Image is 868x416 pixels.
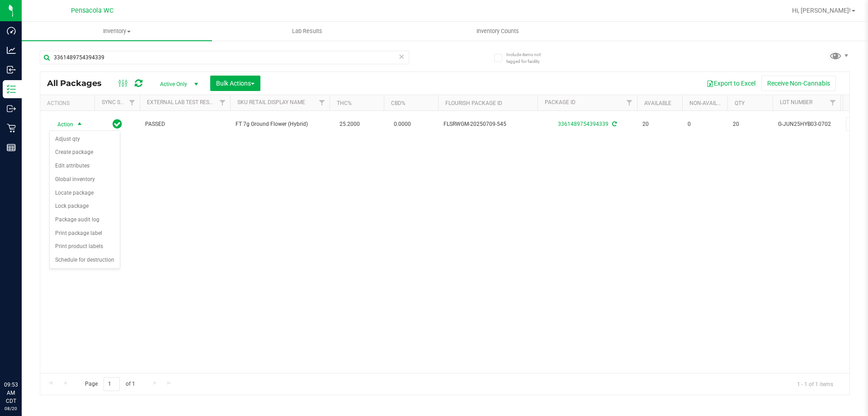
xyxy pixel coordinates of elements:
[236,120,324,129] span: FT 7g Ground Flower (Hybrid)
[77,377,142,391] span: Page of 1
[47,100,91,106] div: Actions
[4,381,18,405] p: 09:53 AM CDT
[443,120,532,129] span: FLSRWGM-20250709-545
[7,85,16,94] inline-svg: Inventory
[40,51,409,64] input: Search Package ID, Item Name, SKU, Lot or Part Number...
[50,186,120,200] li: Locate package
[50,213,120,227] li: Package audit log
[50,240,120,253] li: Print product labels
[7,65,16,74] inline-svg: Inbound
[506,51,552,65] span: Include items not tagged for facility
[792,7,851,14] span: Hi, [PERSON_NAME]!
[215,95,230,110] a: Filter
[735,100,745,106] a: Qty
[7,143,16,152] inline-svg: Reports
[7,46,16,55] inline-svg: Analytics
[7,104,16,113] inline-svg: Outbound
[104,377,120,391] input: 1
[780,99,812,105] a: Lot Number
[622,95,637,110] a: Filter
[145,120,225,129] span: PASSED
[9,344,36,371] iframe: Resource center
[689,100,730,106] a: Non-Available
[826,95,840,110] a: Filter
[545,99,576,105] a: Package ID
[50,146,120,159] li: Create package
[113,118,122,130] span: In Sync
[210,76,260,91] button: Bulk Actions
[50,253,120,267] li: Schedule for destruction
[216,80,255,87] span: Bulk Actions
[50,227,120,240] li: Print package label
[335,118,364,131] span: 25.2000
[790,377,840,391] span: 1 - 1 of 1 items
[22,22,212,41] a: Inventory
[125,95,140,110] a: Filter
[337,100,352,106] a: THC%
[49,118,74,131] span: Action
[71,7,113,14] span: Pensacola WC
[398,51,405,62] span: Clear
[701,76,761,91] button: Export to Excel
[445,100,502,106] a: Flourish Package ID
[50,133,120,146] li: Adjust qty
[102,99,137,105] a: Sync Status
[50,159,120,173] li: Edit attributes
[50,200,120,213] li: Lock package
[464,27,531,35] span: Inventory Counts
[212,22,402,41] a: Lab Results
[642,120,677,129] span: 20
[147,99,218,105] a: External Lab Test Result
[778,120,835,129] span: G-JUN25HYB03-0702
[7,26,16,35] inline-svg: Dashboard
[558,121,609,127] a: 3361489754394339
[74,118,85,131] span: select
[4,405,18,412] p: 08/20
[688,120,722,129] span: 0
[389,118,415,131] span: 0.0000
[280,27,335,35] span: Lab Results
[7,124,16,133] inline-svg: Retail
[22,27,212,35] span: Inventory
[761,76,836,91] button: Receive Non-Cannabis
[644,100,671,106] a: Available
[402,22,593,41] a: Inventory Counts
[733,120,767,129] span: 20
[611,121,617,127] span: Sync from Compliance System
[47,78,111,88] span: All Packages
[237,99,305,105] a: Sku Retail Display Name
[50,173,120,186] li: Global inventory
[315,95,330,110] a: Filter
[391,100,406,106] a: CBD%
